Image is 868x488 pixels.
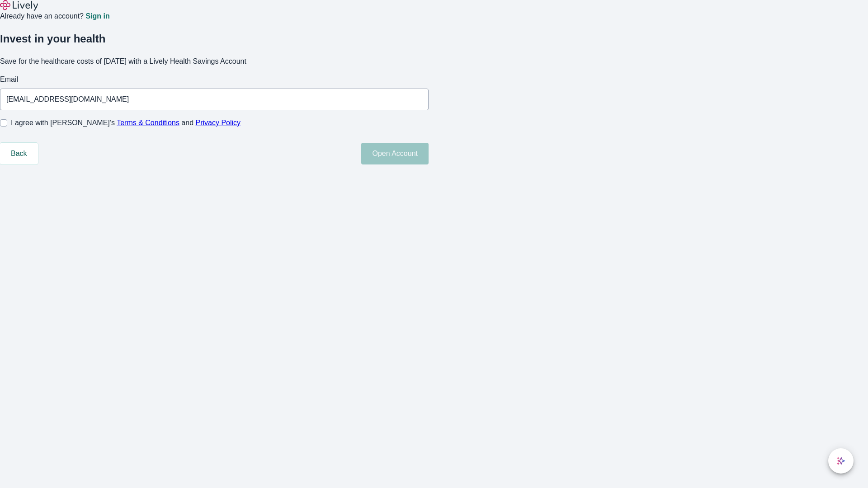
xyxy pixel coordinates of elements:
a: Privacy Policy [196,119,241,127]
button: chat [828,448,854,474]
svg: Lively AI Assistant [836,456,845,465]
a: Terms & Conditions [117,119,179,127]
span: I agree with [PERSON_NAME]’s and [11,117,241,128]
a: Sign in [85,13,109,20]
